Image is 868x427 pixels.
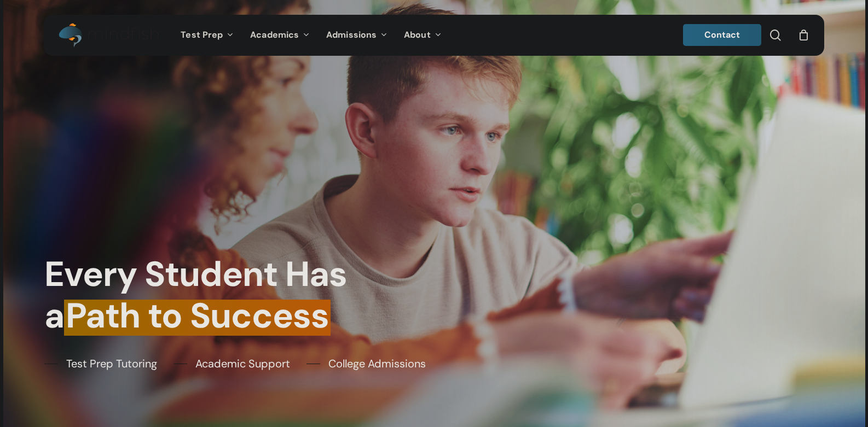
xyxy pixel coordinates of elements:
[250,29,299,40] span: Academics
[44,254,426,337] h1: Every Student Has a
[64,293,331,338] em: Path to Success
[181,29,223,40] span: Test Prep
[704,29,740,40] span: Contact
[797,29,809,41] a: Cart
[44,15,824,56] header: Main Menu
[242,31,318,40] a: Academics
[328,355,426,372] span: College Admissions
[66,355,157,372] span: Test Prep Tutoring
[172,31,242,40] a: Test Prep
[173,355,290,372] a: Academic Support
[306,355,426,372] a: College Admissions
[44,355,157,372] a: Test Prep Tutoring
[683,24,762,46] a: Contact
[396,31,450,40] a: About
[172,15,449,56] nav: Main Menu
[326,29,377,40] span: Admissions
[404,29,431,40] span: About
[318,31,396,40] a: Admissions
[195,355,290,372] span: Academic Support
